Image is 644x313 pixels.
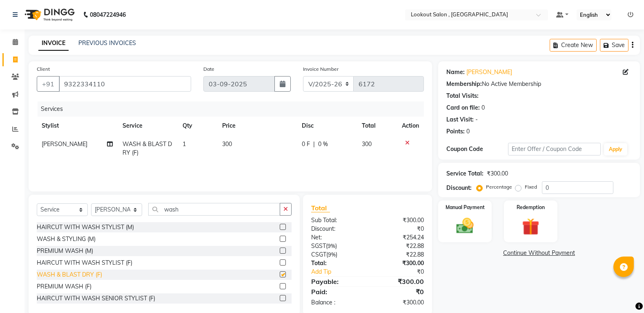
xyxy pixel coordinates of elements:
label: Invoice Number [303,65,339,73]
span: 1 [183,140,186,148]
th: Service [118,117,178,135]
div: Name: [446,68,465,77]
div: Services [38,101,430,117]
span: Total [311,204,330,212]
div: Discount: [446,184,472,192]
img: _gift.svg [517,216,544,237]
span: 9% [328,243,335,249]
div: Net: [305,233,368,242]
input: Enter Offer / Coupon Code [508,143,601,155]
span: | [313,140,315,149]
div: Card on file: [446,104,480,112]
div: ₹300.00 [368,277,430,286]
img: logo [21,3,77,26]
a: Add Tip [305,268,378,276]
div: Total Visits: [446,92,479,100]
th: Stylist [37,117,118,135]
div: No Active Membership [446,80,632,88]
div: Service Total: [446,169,484,178]
div: ₹0 [368,225,430,233]
div: ( ) [305,242,368,250]
div: - [475,115,478,124]
label: Manual Payment [446,204,485,211]
label: Fixed [525,183,537,191]
div: Last Visit: [446,115,474,124]
label: Percentage [486,183,512,191]
div: Coupon Code [446,145,508,153]
div: Points: [446,127,465,136]
th: Total [357,117,397,135]
button: Save [600,39,628,52]
b: 08047224946 [90,3,126,26]
div: Sub Total: [305,216,368,225]
button: Create New [550,39,597,52]
a: Continue Without Payment [440,249,638,257]
div: Total: [305,259,368,268]
div: ₹300.00 [368,298,430,307]
span: 300 [222,140,232,148]
div: Payable: [305,277,368,286]
div: Membership: [446,80,482,88]
div: 0 [481,104,485,112]
img: _cash.svg [451,216,479,236]
input: Search or Scan [148,203,280,216]
div: HAIRCUT WITH WASH STYLIST (F) [37,259,132,267]
a: INVOICE [38,36,69,51]
span: 0 F [302,140,310,149]
span: [PERSON_NAME] [42,140,87,148]
div: HAIRCUT WITH WASH SENIOR STYLIST (F) [37,294,155,303]
button: +91 [37,76,60,92]
label: Redemption [517,204,545,211]
th: Qty [178,117,218,135]
div: ₹0 [368,287,430,297]
span: WASH & BLAST DRY (F) [123,140,172,156]
div: ₹300.00 [487,169,508,178]
input: Search by Name/Mobile/Email/Code [59,76,191,92]
div: ₹300.00 [368,216,430,225]
div: Paid: [305,287,368,297]
button: Apply [604,143,627,155]
div: ₹300.00 [368,259,430,268]
label: Date [203,65,214,73]
div: PREMIUM WASH (F) [37,282,91,291]
a: [PERSON_NAME] [466,68,512,77]
th: Disc [297,117,357,135]
th: Action [397,117,424,135]
div: ₹254.24 [368,233,430,242]
div: PREMIUM WASH (M) [37,247,93,255]
div: 0 [466,127,470,136]
div: ₹22.88 [368,250,430,259]
th: Price [217,117,296,135]
span: SGST [311,242,326,250]
label: Client [37,65,50,73]
span: 9% [328,251,336,258]
span: CSGT [311,251,326,258]
div: ₹0 [378,268,430,276]
div: ₹22.88 [368,242,430,250]
a: PREVIOUS INVOICES [78,39,136,47]
div: HAIRCUT WITH WASH STYLIST (M) [37,223,134,232]
span: 0 % [318,140,328,149]
div: WASH & BLAST DRY (F) [37,270,102,279]
div: WASH & STYLING (M) [37,235,96,243]
div: ( ) [305,250,368,259]
div: Balance : [305,298,368,307]
span: 300 [362,140,372,148]
div: Discount: [305,225,368,233]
